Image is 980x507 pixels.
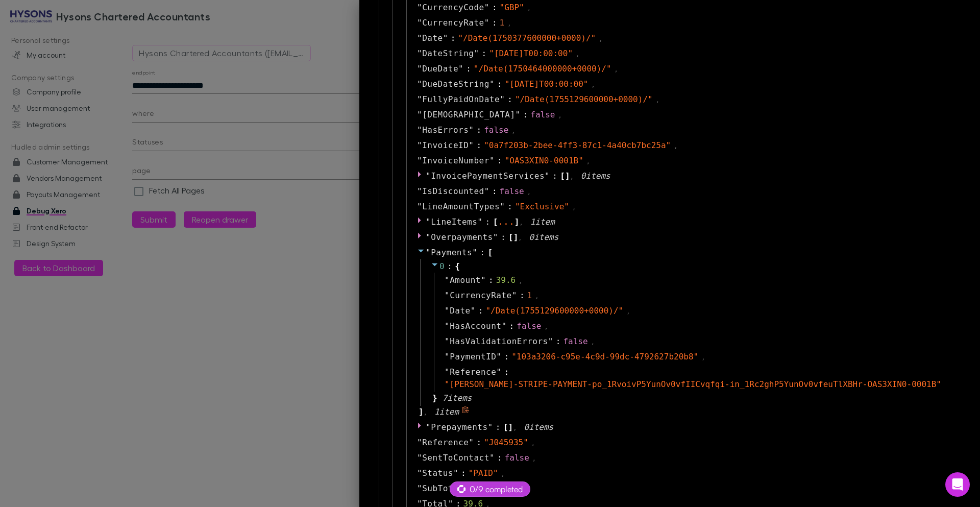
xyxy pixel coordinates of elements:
[505,79,589,89] span: " [DATE]T00:00:00 "
[422,201,500,213] span: LineAmountTypes
[509,320,514,332] span: :
[489,49,573,58] span: " [DATE]T00:00:00 "
[451,32,456,44] span: :
[500,17,505,29] div: 1
[417,33,422,43] span: "
[417,186,422,196] span: "
[422,185,484,198] span: IsDiscounted
[431,248,472,257] span: Payments
[417,438,422,447] span: "
[513,231,519,244] span: ]
[481,275,486,285] span: "
[474,64,611,74] span: " /Date(1750464000000+0000)/ "
[511,352,698,361] span: " 103a3206-c95e-4c9d-99dc-4792627b20b8 "
[496,274,516,286] div: 39.6
[501,469,505,478] span: ,
[586,157,590,166] span: ,
[485,306,623,316] span: " /Date(1755129600000+0000)/ "
[417,125,422,135] span: "
[474,49,479,58] span: "
[466,63,471,75] span: :
[426,217,431,227] span: "
[417,453,422,463] span: "
[480,247,485,259] span: :
[422,47,474,60] span: DateString
[453,468,458,478] span: "
[496,367,501,377] span: "
[504,366,509,378] span: :
[535,292,538,301] span: ,
[450,320,501,332] span: HasAccount
[450,351,496,363] span: PaymentID
[445,352,450,361] span: "
[558,111,561,120] span: ,
[656,95,659,105] span: ,
[565,170,570,182] span: ]
[484,140,671,150] span: " 0a7f203b-2bee-4ff3-87c1-4a40cb7bc25a "
[576,50,579,59] span: ,
[484,3,489,12] span: "
[417,202,422,211] span: "
[493,216,498,228] span: [
[505,452,529,464] div: false
[626,307,630,316] span: ,
[512,291,517,300] span: "
[581,171,610,181] span: 0 item s
[514,216,520,228] span: ]
[476,437,481,449] span: :
[431,232,493,242] span: Overpayments
[469,125,474,135] span: "
[488,274,494,286] span: :
[443,33,448,43] span: "
[458,64,463,74] span: "
[417,406,424,418] span: ]
[434,407,459,417] span: 1 item
[489,156,495,165] span: "
[450,289,512,302] span: CurrencyRate
[417,49,422,58] span: "
[422,109,515,121] span: [DEMOGRAPHIC_DATA]
[508,231,513,244] span: [
[478,305,483,317] span: :
[417,94,422,104] span: "
[487,247,493,259] span: [
[489,453,495,463] span: "
[422,63,458,75] span: DueDate
[450,335,548,348] span: HasValidationErrors
[497,155,502,167] span: :
[477,217,482,227] span: "
[529,232,559,242] span: 0 item s
[450,274,481,286] span: Amount
[422,482,463,495] span: SubTotal
[527,289,532,302] div: 1
[527,187,531,197] span: ,
[476,124,481,136] span: :
[426,232,431,242] span: "
[524,422,553,432] span: 0 item s
[455,260,460,273] span: {
[492,185,497,198] span: :
[469,438,474,447] span: "
[493,232,498,242] span: "
[560,170,565,182] span: [
[556,335,561,348] span: :
[530,217,555,227] span: 1 item
[417,468,422,478] span: "
[426,171,431,181] span: "
[508,421,513,433] span: ]
[520,289,525,302] span: :
[591,80,595,89] span: ,
[422,17,484,29] span: CurrencyRate
[523,109,528,121] span: :
[484,124,508,136] div: false
[445,291,450,300] span: "
[476,139,481,152] span: :
[417,156,422,165] span: "
[501,231,506,244] span: :
[431,171,545,181] span: InvoicePaymentServices
[445,336,450,346] span: "
[498,219,514,224] div: ...
[570,172,574,181] span: ,
[417,140,422,150] span: "
[518,233,522,243] span: ,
